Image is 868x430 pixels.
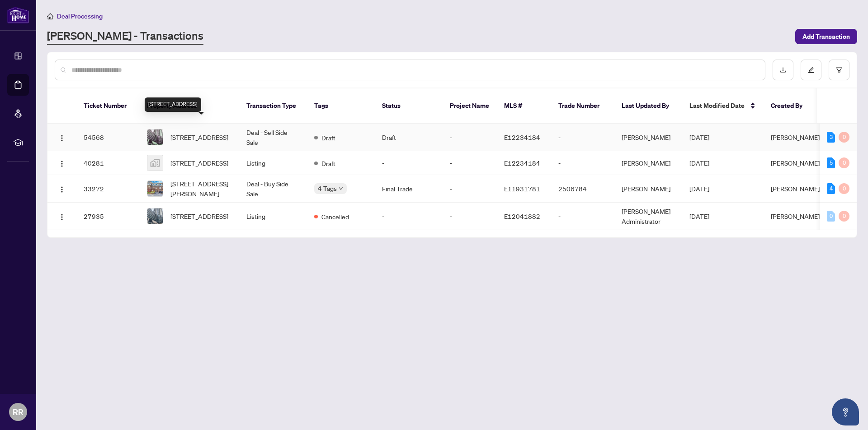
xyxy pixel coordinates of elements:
span: [STREET_ADDRESS] [170,211,228,221]
button: Logo [55,156,69,170]
img: Logo [58,134,66,142]
th: Project Name [443,88,497,124]
button: download [773,60,793,80]
img: thumbnail-img [147,181,163,196]
td: - [551,203,614,230]
td: - [443,124,497,151]
th: Property Address [140,88,239,124]
span: edit [808,67,814,73]
div: [STREET_ADDRESS] [145,97,201,112]
span: Deal Processing [57,12,103,20]
th: Created By [764,88,818,124]
span: E12041882 [504,212,540,220]
td: Listing [239,203,307,230]
th: Last Updated By [614,88,682,124]
img: thumbnail-img [147,208,163,224]
span: [DATE] [689,133,709,141]
span: Draft [321,158,335,168]
img: logo [7,7,29,23]
div: 0 [839,183,849,194]
span: [PERSON_NAME] [771,133,820,141]
span: [DATE] [689,159,709,167]
span: [STREET_ADDRESS] [170,158,228,168]
td: 40281 [76,151,140,175]
span: [STREET_ADDRESS][PERSON_NAME] [170,179,232,199]
div: 0 [839,211,849,222]
td: - [443,203,497,230]
button: Add Transaction [795,29,857,44]
td: 2506784 [551,175,614,203]
td: - [443,175,497,203]
div: 5 [827,157,835,168]
td: Draft [375,124,443,151]
button: Logo [55,209,69,223]
span: [STREET_ADDRESS] [170,132,228,142]
span: Draft [321,133,335,143]
span: [PERSON_NAME] [771,159,820,167]
span: 4 Tags [318,183,337,194]
img: thumbnail-img [147,155,163,171]
td: Final Trade [375,175,443,203]
span: filter [836,67,842,73]
span: Last Modified Date [689,101,745,111]
img: thumbnail-img [147,129,163,145]
th: MLS # [497,88,551,124]
div: 0 [839,157,849,168]
span: [PERSON_NAME] [771,185,820,193]
th: Ticket Number [76,88,140,124]
td: Deal - Buy Side Sale [239,175,307,203]
button: Open asap [832,398,859,425]
span: E11931781 [504,185,540,193]
td: - [443,151,497,175]
td: [PERSON_NAME] [614,175,682,203]
span: RR [13,406,24,418]
button: filter [829,60,849,80]
td: 27935 [76,203,140,230]
img: Logo [58,186,66,193]
td: - [551,151,614,175]
th: Last Modified Date [682,88,764,124]
th: Status [375,88,443,124]
img: Logo [58,160,66,167]
button: edit [801,60,821,80]
span: down [339,186,343,191]
span: E12234184 [504,159,540,167]
td: Deal - Sell Side Sale [239,124,307,151]
span: Add Transaction [802,29,850,44]
span: [DATE] [689,212,709,220]
button: Logo [55,181,69,196]
td: Listing [239,151,307,175]
td: [PERSON_NAME] [614,124,682,151]
th: Tags [307,88,375,124]
button: Logo [55,130,69,144]
td: [PERSON_NAME] Administrator [614,203,682,230]
a: [PERSON_NAME] - Transactions [47,28,203,45]
span: [DATE] [689,185,709,193]
th: Trade Number [551,88,614,124]
td: - [375,203,443,230]
span: E12234184 [504,133,540,141]
th: Transaction Type [239,88,307,124]
span: [PERSON_NAME] [771,212,820,220]
td: 54568 [76,124,140,151]
td: - [375,151,443,175]
span: home [47,13,53,19]
div: 0 [839,132,849,143]
span: Cancelled [321,212,349,222]
td: 33272 [76,175,140,203]
div: 0 [827,211,835,222]
div: 4 [827,183,835,194]
td: - [551,124,614,151]
div: 3 [827,132,835,143]
img: Logo [58,213,66,221]
span: download [780,67,786,73]
td: [PERSON_NAME] [614,151,682,175]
